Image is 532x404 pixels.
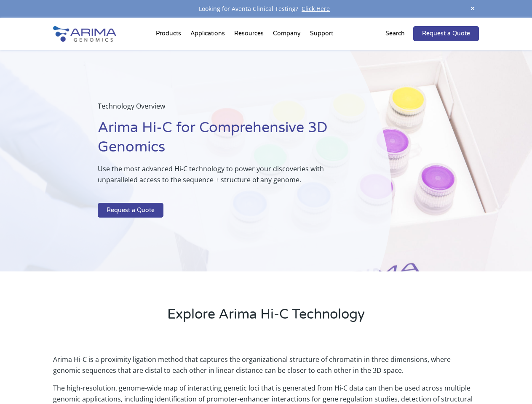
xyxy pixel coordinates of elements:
h1: Arima Hi-C for Comprehensive 3D Genomics [98,118,349,163]
a: Request a Quote [413,26,479,41]
p: Search [385,28,405,39]
p: Arima Hi-C is a proximity ligation method that captures the organizational structure of chromatin... [53,354,479,383]
a: Request a Quote [98,203,163,218]
div: Looking for Aventa Clinical Testing? [53,3,479,14]
h2: Explore Arima Hi-C Technology [53,305,479,330]
p: Use the most advanced Hi-C technology to power your discoveries with unparalleled access to the s... [98,163,349,192]
a: Click Here [298,5,333,13]
p: Technology Overview [98,101,349,118]
img: Arima-Genomics-logo [53,26,116,42]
